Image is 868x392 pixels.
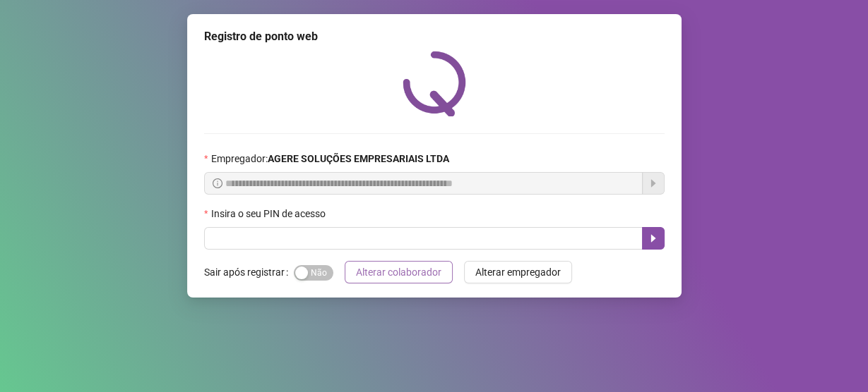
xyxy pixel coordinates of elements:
span: Empregador : [210,151,448,166]
span: info-circle [213,178,222,188]
img: QRPoint [403,51,466,116]
strong: AGERE SOLUÇÕES EMPRESARIAIS LTDA [267,153,448,164]
button: Alterar empregador [464,261,572,283]
span: caret-right [648,233,659,244]
span: Alterar empregador [475,264,561,280]
div: Registro de ponto web [204,28,665,45]
button: Alterar colaborador [345,261,453,283]
span: Alterar colaborador [356,264,441,280]
label: Sair após registrar [204,261,294,283]
label: Insira o seu PIN de acesso [204,206,334,221]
